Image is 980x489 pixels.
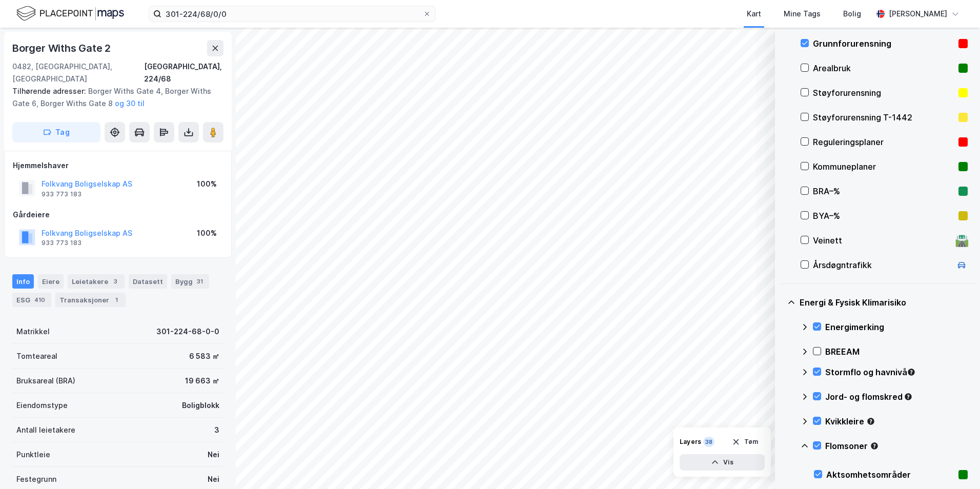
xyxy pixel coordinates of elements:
div: 410 [32,295,47,305]
div: Hjemmelshaver [13,159,223,172]
div: Tooltip anchor [870,441,879,451]
div: 100% [197,227,217,239]
div: Punktleie [16,449,50,461]
div: Transaksjoner [55,293,126,307]
button: Tøm [725,434,765,450]
div: Reguleringsplaner [813,136,954,148]
div: Aktsomhetsområder [826,468,954,481]
div: Festegrunn [16,473,56,485]
div: Stormflo og havnivå [825,366,968,378]
div: 38 [703,437,714,447]
div: Nei [208,473,219,485]
div: 3 [214,424,219,436]
div: 100% [197,178,217,190]
div: Arealbruk [813,62,954,74]
div: 🛣️ [955,234,969,247]
div: Energi & Fysisk Klimarisiko [800,296,968,309]
div: Boligblokk [182,399,219,412]
div: 933 773 183 [42,239,81,247]
button: Vis [680,454,765,471]
input: Søk på adresse, matrikkel, gårdeiere, leietakere eller personer [161,6,423,22]
div: Eiendomstype [16,399,68,412]
div: 1 [111,295,121,305]
div: 301-224-68-0-0 [156,325,219,338]
div: Tooltip anchor [904,392,913,401]
div: Jord- og flomskred [825,391,968,403]
div: 31 [195,276,205,287]
div: [PERSON_NAME] [889,8,947,20]
div: Gårdeiere [13,209,223,221]
div: Bolig [843,8,861,20]
div: BYA–% [813,210,954,222]
div: 3 [110,276,120,287]
button: Tag [12,122,100,142]
div: 0482, [GEOGRAPHIC_DATA], [GEOGRAPHIC_DATA] [12,60,144,85]
div: Energimerking [825,321,968,333]
div: Eiere [38,274,64,289]
div: BREEAM [825,345,968,358]
div: 6 583 ㎡ [189,350,219,362]
div: Årsdøgntrafikk [813,259,951,271]
div: Tooltip anchor [907,368,916,377]
div: Bygg [171,274,209,289]
div: Bruksareal (BRA) [16,375,75,387]
div: BRA–% [813,185,954,197]
div: Støyforurensning [813,87,954,99]
div: Grunnforurensning [813,37,954,50]
div: Kart [747,8,761,20]
div: Leietakere [68,274,125,289]
div: Støyforurensning T-1442 [813,111,954,124]
div: Borger Withs Gate 2 [12,40,113,56]
div: Veinett [813,234,951,247]
div: Antall leietakere [16,424,75,436]
div: Matrikkel [16,325,50,338]
div: ESG [12,293,51,307]
div: Nei [208,449,219,461]
iframe: Chat Widget [929,440,980,489]
div: 19 663 ㎡ [185,375,219,387]
div: Flomsoner [825,440,968,452]
img: logo.f888ab2527a4732fd821a326f86c7f29.svg [16,5,124,23]
div: Datasett [129,274,167,289]
div: Kvikkleire [825,415,968,427]
div: 933 773 183 [42,190,81,198]
div: [GEOGRAPHIC_DATA], 224/68 [144,60,223,85]
div: Layers [680,438,701,446]
span: Tilhørende adresser: [12,87,88,95]
div: Tooltip anchor [866,417,875,426]
div: Borger Withs Gate 4, Borger Withs Gate 6, Borger Withs Gate 8 [12,85,215,110]
div: Mine Tags [784,8,821,20]
div: Info [12,274,34,289]
div: Kommuneplaner [813,160,954,173]
div: Tomteareal [16,350,57,362]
